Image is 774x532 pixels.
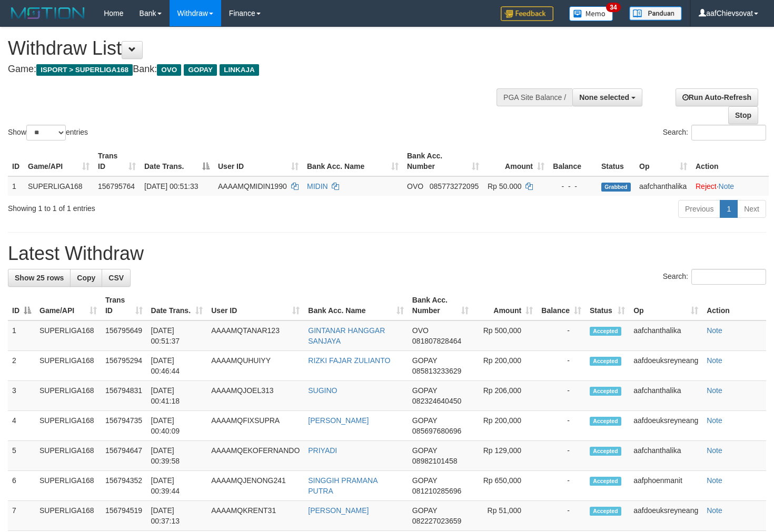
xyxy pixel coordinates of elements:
[207,411,304,441] td: AAAAMQFIXSUPRA
[8,290,35,320] th: ID: activate to sort column descending
[707,506,722,515] a: Note
[35,381,101,411] td: SUPERLIGA168
[8,125,88,140] label: Show entries
[473,320,537,351] td: Rp 500,000
[8,146,24,176] th: ID
[35,290,101,320] th: Game/API: activate to sort column ascending
[308,326,385,345] a: GINTANAR HANGGAR SANJAYA
[218,182,287,190] span: AAAAMQMIDIN1990
[101,501,147,531] td: 156794519
[207,381,304,411] td: AAAAMQJOEL313
[8,38,505,59] h1: Withdraw List
[8,351,35,381] td: 2
[473,351,537,381] td: Rp 200,000
[35,320,101,351] td: SUPERLIGA168
[629,381,702,411] td: aafchanthalika
[663,269,766,285] label: Search:
[35,471,101,501] td: SUPERLIGA168
[629,320,702,351] td: aafchanthalika
[207,351,304,381] td: AAAAMQUHUIYY
[8,320,35,351] td: 1
[537,411,586,441] td: -
[8,381,35,411] td: 3
[403,146,483,176] th: Bank Acc. Number: activate to sort column ascending
[304,290,408,320] th: Bank Acc. Name: activate to sort column ascending
[720,200,738,218] a: 1
[101,411,147,441] td: 156794735
[220,64,259,76] span: LINKAJA
[70,269,102,287] a: Copy
[407,182,423,190] span: OVO
[140,146,214,176] th: Date Trans.: activate to sort column descending
[629,441,702,471] td: aafchanthalika
[629,411,702,441] td: aafdoeuksreyneang
[629,471,702,501] td: aafphoenmanit
[101,441,147,471] td: 156794647
[412,506,437,515] span: GOPAY
[8,411,35,441] td: 4
[35,351,101,381] td: SUPERLIGA168
[707,356,722,365] a: Note
[590,327,621,336] span: Accepted
[36,64,133,76] span: ISPORT > SUPERLIGA168
[473,441,537,471] td: Rp 129,000
[147,501,207,531] td: [DATE] 00:37:13
[412,416,437,425] span: GOPAY
[537,441,586,471] td: -
[308,356,390,365] a: RIZKI FAJAR ZULIANTO
[473,381,537,411] td: Rp 206,000
[412,337,461,345] span: Copy 081807828464 to clipboard
[473,290,537,320] th: Amount: activate to sort column ascending
[8,441,35,471] td: 5
[696,182,717,190] a: Reject
[678,200,720,218] a: Previous
[707,446,722,455] a: Note
[207,441,304,471] td: AAAAMQEKOFERNANDO
[108,274,124,282] span: CSV
[606,3,620,12] span: 34
[101,351,147,381] td: 156795294
[101,471,147,501] td: 156794352
[157,64,181,76] span: OVO
[537,501,586,531] td: -
[412,397,461,405] span: Copy 082324640450 to clipboard
[77,274,95,282] span: Copy
[537,351,586,381] td: -
[473,471,537,501] td: Rp 650,000
[412,446,437,455] span: GOPAY
[101,320,147,351] td: 156795649
[147,441,207,471] td: [DATE] 00:39:58
[24,146,94,176] th: Game/API: activate to sort column ascending
[537,290,586,320] th: Balance: activate to sort column ascending
[601,183,631,192] span: Grabbed
[707,326,722,335] a: Note
[412,487,461,495] span: Copy 081210285696 to clipboard
[308,386,337,395] a: SUGINO
[572,88,642,106] button: None selected
[8,199,315,214] div: Showing 1 to 1 of 1 entries
[702,290,766,320] th: Action
[94,146,140,176] th: Trans ID: activate to sort column ascending
[412,427,461,435] span: Copy 085697680696 to clipboard
[412,386,437,395] span: GOPAY
[147,471,207,501] td: [DATE] 00:39:44
[35,501,101,531] td: SUPERLIGA168
[691,146,769,176] th: Action
[412,517,461,525] span: Copy 082227023659 to clipboard
[8,64,505,75] h4: Game: Bank:
[590,387,621,396] span: Accepted
[497,88,572,106] div: PGA Site Balance /
[412,326,429,335] span: OVO
[147,290,207,320] th: Date Trans.: activate to sort column ascending
[308,416,369,425] a: [PERSON_NAME]
[35,411,101,441] td: SUPERLIGA168
[635,176,691,196] td: aafchanthalika
[590,477,621,486] span: Accepted
[147,411,207,441] td: [DATE] 00:40:09
[676,88,758,106] a: Run Auto-Refresh
[537,471,586,501] td: -
[26,125,66,140] select: Showentries
[430,182,479,190] span: Copy 085773272095 to clipboard
[691,176,769,196] td: ·
[691,269,766,285] input: Search:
